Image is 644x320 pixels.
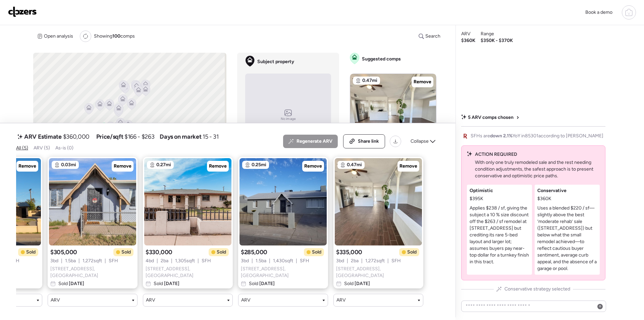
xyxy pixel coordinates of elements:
span: $360K [461,37,475,44]
span: Sold [407,249,417,256]
span: Conservative strategy selected [504,286,570,292]
span: [STREET_ADDRESS] , [GEOGRAPHIC_DATA] [241,266,325,279]
span: 0.47mi [362,77,377,84]
p: Uses a blended $220 / sf—slightly above the best ‘moderate rehab’ sale ([STREET_ADDRESS]) but bel... [537,205,597,272]
span: $335,000 [336,248,362,256]
span: Days on market [160,133,201,141]
span: 1,430 sqft [273,258,293,264]
span: $330,000 [146,248,172,256]
span: Sold [217,249,226,256]
span: | [105,258,106,264]
span: 0.47mi [347,162,362,168]
span: Search [425,33,440,40]
span: Sold [26,249,36,256]
span: | [198,258,199,264]
span: As-is (0) [55,145,73,151]
span: ARV Estimate [24,133,62,141]
span: | [157,258,158,264]
span: Book a demo [585,9,612,15]
span: Optimistic [470,187,493,194]
span: SFH [300,258,309,264]
span: | [347,258,348,264]
span: Remove [209,163,227,170]
span: 1,272 sqft [83,258,102,264]
span: Suggested comps [362,56,401,62]
span: $360,000 [63,133,90,141]
span: Sold [154,280,179,287]
span: [DATE] [354,281,370,286]
span: ARV [146,297,155,304]
span: Collapse [411,138,429,145]
span: Remove [414,79,431,85]
span: [DATE] [163,281,179,286]
span: $285,000 [241,248,267,256]
span: SFH [202,258,211,264]
span: Remove [304,163,322,170]
span: No image [281,116,296,122]
span: 1.5 ba [65,258,76,264]
span: 0.25mi [252,162,266,168]
span: Open analysis [44,33,73,40]
span: Remove [399,163,417,170]
span: 2 ba [351,258,359,264]
img: Logo [8,6,37,17]
span: ARV (5) [34,145,50,151]
span: Remove [114,163,131,170]
span: | [361,258,363,264]
span: down 2.1% [490,133,513,139]
span: 0.03mi [61,162,76,168]
span: 4 bd [146,258,154,264]
span: 0.27mi [156,162,171,168]
span: $350K - $370K [481,37,513,44]
span: Sold [58,280,84,287]
span: | [61,258,62,264]
span: [STREET_ADDRESS] , [GEOGRAPHIC_DATA] [146,266,230,279]
span: | [269,258,270,264]
span: [DATE] [68,281,84,286]
span: Subject property [257,58,294,65]
span: ARV [241,297,251,304]
span: $360K [537,195,551,202]
p: Applies $238 / sf, giving the subject a 10 % size discount off the $263 / sf remodel at [STREET_A... [470,205,529,265]
span: 3 bd [336,258,344,264]
span: ACTION REQUIRED [475,151,517,158]
span: ARV [336,297,346,304]
span: SFHs are YoY in 85301 according to [PERSON_NAME] [471,133,603,139]
span: 1,272 sqft [365,258,385,264]
span: | [252,258,253,264]
span: 2 ba [161,258,168,264]
span: | [387,258,389,264]
span: 3 bd [50,258,58,264]
span: [DATE] [258,281,275,286]
span: [STREET_ADDRESS] , [GEOGRAPHIC_DATA] [50,266,135,279]
span: 15 - 31 [203,133,218,141]
p: With only one truly remodeled sale and the rest needing condition adjustments, the safest approac... [475,159,600,179]
span: Share link [358,138,379,145]
span: $166 - $263 [124,133,154,141]
span: ARV [461,31,471,37]
span: Price/sqft [96,133,123,141]
span: 3 bd [241,258,249,264]
span: Conservative [537,187,567,194]
span: $395K [470,195,483,202]
span: Range [481,31,494,37]
span: Remove [18,163,36,170]
span: ARV [51,297,60,304]
span: 5 ARV comps chosen [468,114,514,121]
span: Regenerate ARV [297,138,332,145]
span: Sold [312,249,321,256]
span: $305,000 [50,248,77,256]
span: SFH [109,258,118,264]
span: [STREET_ADDRESS] , [GEOGRAPHIC_DATA] [336,266,421,279]
span: SFH [391,258,401,264]
span: 100 [112,33,120,39]
span: 1,305 sqft [175,258,195,264]
span: Sold [121,249,131,256]
span: | [78,258,80,264]
span: Sold [344,280,370,287]
span: Sold [249,280,275,287]
span: Showing comps [94,33,135,40]
span: | [296,258,297,264]
span: | [171,258,172,264]
span: 1.5 ba [256,258,266,264]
